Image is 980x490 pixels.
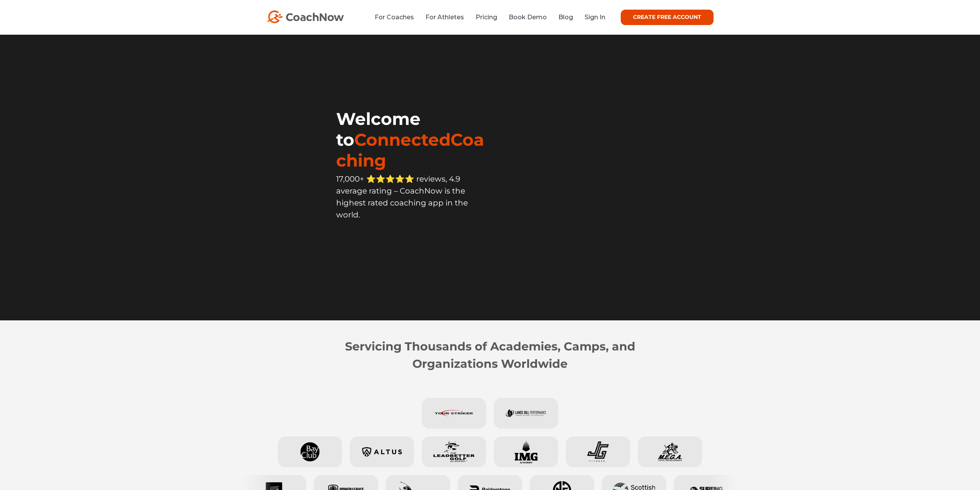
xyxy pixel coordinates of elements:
[345,339,635,371] strong: Servicing Thousands of Academies, Camps, and Organizations Worldwide
[375,13,414,21] a: For Coaches
[426,13,464,21] a: For Athletes
[267,10,344,23] img: CoachNow Logo
[509,13,547,21] a: Book Demo
[336,174,468,219] span: 17,000+ ⭐️⭐️⭐️⭐️⭐️ reviews, 4.9 average rating – CoachNow is the highest rated coaching app in th...
[336,108,490,171] h1: Welcome to
[621,10,714,25] a: CREATE FREE ACCOUNT
[336,129,484,171] span: ConnectedCoaching
[476,13,497,21] a: Pricing
[336,237,490,261] iframe: Embedded CTA
[585,13,605,21] a: Sign In
[558,13,573,21] a: Blog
